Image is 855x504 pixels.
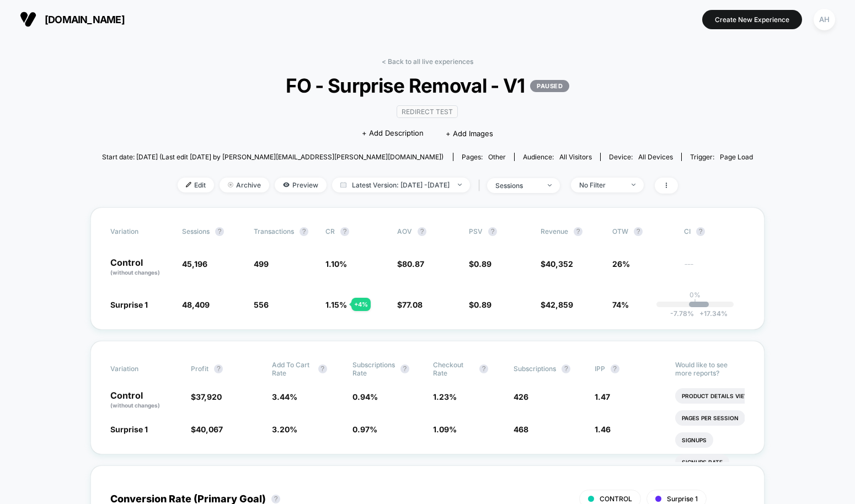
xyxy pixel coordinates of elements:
[462,153,506,161] div: Pages:
[514,364,556,373] span: Subscriptions
[611,364,619,373] button: ?
[191,425,223,434] span: $
[488,153,506,161] span: other
[20,11,36,28] img: Visually logo
[254,300,269,309] span: 556
[110,391,180,410] p: Control
[684,227,745,236] span: CI
[675,361,745,377] p: Would like to see more reports?
[325,300,347,309] span: 1.15 %
[634,227,643,236] button: ?
[595,392,610,401] span: 1.47
[196,392,222,401] span: 37,920
[397,227,412,235] span: AOV
[318,364,327,373] button: ?
[228,182,233,187] img: end
[214,364,223,373] button: ?
[402,300,423,309] span: 77.08
[325,227,335,235] span: CR
[325,259,347,269] span: 1.10 %
[110,258,171,277] p: Control
[530,80,569,92] p: PAUSED
[300,227,308,236] button: ?
[675,410,745,426] li: Pages Per Session
[397,259,424,269] span: $
[433,392,457,401] span: 1.23 %
[469,259,491,269] span: $
[541,300,573,309] span: $
[191,392,222,401] span: $
[479,364,488,373] button: ?
[135,74,720,97] span: FO - Surprise Removal - V1
[546,259,573,269] span: 40,352
[562,364,570,373] button: ?
[433,361,474,377] span: Checkout Rate
[523,153,592,161] div: Audience:
[612,300,629,309] span: 74%
[541,227,568,235] span: Revenue
[474,300,491,309] span: 0.89
[215,227,224,236] button: ?
[272,361,313,377] span: Add To Cart Rate
[402,259,424,269] span: 80.87
[675,454,729,470] li: Signups Rate
[574,227,583,236] button: ?
[559,153,592,161] span: All Visitors
[638,153,673,161] span: all devices
[272,392,297,401] span: 3.44 %
[541,259,573,269] span: $
[612,259,630,269] span: 26%
[352,361,395,377] span: Subscriptions Rate
[362,128,424,139] span: + Add Description
[694,309,728,318] span: 17.34 %
[458,184,462,186] img: end
[186,182,191,187] img: edit
[340,227,349,236] button: ?
[475,178,487,194] span: |
[446,129,493,138] span: + Add Images
[110,269,160,276] span: (without changes)
[469,227,483,235] span: PSV
[110,425,148,434] span: Surprise 1
[514,425,528,434] span: 468
[182,227,210,235] span: Sessions
[271,495,280,503] button: ?
[600,153,681,161] span: Device:
[382,57,473,66] a: < Back to all live experiences
[178,178,214,192] span: Edit
[595,425,611,434] span: 1.46
[418,227,426,236] button: ?
[696,227,705,236] button: ?
[694,299,696,307] p: |
[810,8,838,31] button: AH
[488,227,497,236] button: ?
[670,309,694,318] span: -7.78 %
[684,261,745,277] span: ---
[690,153,753,161] div: Trigger:
[600,495,632,503] span: CONTROL
[351,298,371,311] div: + 4 %
[110,361,171,377] span: Variation
[595,364,605,373] span: IPP
[548,184,552,186] img: end
[814,9,835,30] div: AH
[667,495,698,503] span: Surprise 1
[191,364,209,373] span: Profit
[182,259,207,269] span: 45,196
[675,432,713,448] li: Signups
[332,178,470,192] span: Latest Version: [DATE] - [DATE]
[702,10,802,29] button: Create New Experience
[182,300,210,309] span: 48,409
[397,105,458,118] span: Redirect Test
[102,153,443,161] span: Start date: [DATE] (Last edit [DATE] by [PERSON_NAME][EMAIL_ADDRESS][PERSON_NAME][DOMAIN_NAME])
[110,402,160,409] span: (without changes)
[699,309,704,318] span: +
[514,392,528,401] span: 426
[275,178,327,192] span: Preview
[400,364,409,373] button: ?
[675,388,776,404] li: Product Details Views Rate
[579,181,623,189] div: No Filter
[272,425,297,434] span: 3.20 %
[720,153,753,161] span: Page Load
[474,259,491,269] span: 0.89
